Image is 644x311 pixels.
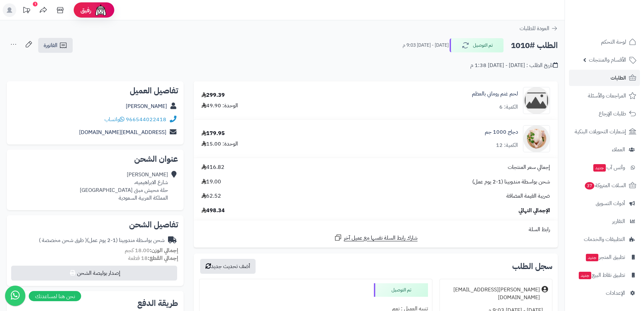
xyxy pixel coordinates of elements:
[499,103,518,111] div: الكمية: 6
[569,141,640,158] a: العملاء
[201,91,225,99] div: 299.39
[569,213,640,229] a: التقارير
[470,62,558,69] div: تاريخ الطلب : [DATE] - [DATE] 1:38 م
[601,37,626,47] span: لوحة التحكم
[128,254,178,262] small: 18 قطعة
[588,91,626,101] span: المراجعات والأسئلة
[472,90,518,98] a: لحم غنم روماني بالعظم
[578,270,625,280] span: تطبيق نقاط البيع
[569,88,640,104] a: المراجعات والأسئلة
[104,115,124,124] a: واتساب
[126,102,167,110] a: [PERSON_NAME]
[125,246,178,254] small: 18.00 كجم
[137,299,178,307] h2: طريقة الدفع
[596,199,625,208] span: أدوات التسويق
[344,234,418,242] span: شارك رابط السلة نفسها مع عميل آخر
[39,237,165,244] div: شحن بواسطة مندوبينا (1-2 يوم عمل)
[589,55,626,65] span: الأقسام والمنتجات
[612,145,625,154] span: العملاء
[569,285,640,301] a: الإعدادات
[150,246,178,254] strong: إجمالي الوزن:
[523,125,550,152] img: 683_68665723ae393_ea37f7fc-90x90.png
[569,195,640,212] a: أدوات التسويق
[80,171,168,202] div: [PERSON_NAME] شارع الابراهيميه، حلة محيش مبنى [GEOGRAPHIC_DATA] المملكة العربية السعودية
[512,262,552,270] h3: سجل الطلب
[148,254,178,262] strong: إجمالي القطع:
[12,221,178,229] h2: تفاصيل الشحن
[585,252,625,262] span: تطبيق المتجر
[612,217,625,226] span: التقارير
[44,41,57,49] span: الفاتورة
[201,192,221,200] span: 62.52
[584,181,626,190] span: السلات المتروكة
[201,178,221,186] span: 19.00
[569,267,640,283] a: تطبيق نقاط البيعجديد
[450,38,504,52] button: تم التوصيل
[611,73,626,83] span: الطلبات
[606,288,625,298] span: الإعدادات
[575,127,626,136] span: إشعارات التحويلات البنكية
[444,286,540,302] div: [PERSON_NAME][EMAIL_ADDRESS][DOMAIN_NAME]
[79,128,166,136] a: [EMAIL_ADDRESS][DOMAIN_NAME]
[569,249,640,265] a: تطبيق المتجرجديد
[403,42,449,49] small: [DATE] - [DATE] 9:03 م
[599,109,626,118] span: طلبات الإرجاع
[80,6,91,14] span: رفيق
[472,178,550,186] span: شحن بواسطة مندوبينا (1-2 يوم عمل)
[33,2,38,6] div: 1
[519,207,550,215] span: الإجمالي النهائي
[569,106,640,122] a: طلبات الإرجاع
[485,128,518,136] a: دجاج 1000 جم
[579,272,591,279] span: جديد
[593,163,625,172] span: وآتس آب
[11,266,177,281] button: إصدار بوليصة الشحن
[520,24,549,32] span: العودة للطلبات
[569,124,640,140] a: إشعارات التحويلات البنكية
[334,234,418,242] a: شارك رابط السلة نفسها مع عميل آخر
[511,39,558,52] h2: الطلب #1010
[523,87,550,114] img: no_image-90x90.png
[508,163,550,171] span: إجمالي سعر المنتجات
[569,159,640,176] a: وآتس آبجديد
[94,3,108,17] img: ai-face.png
[201,102,238,110] div: الوحدة: 49.90
[201,163,224,171] span: 416.82
[18,3,35,19] a: تحديثات المنصة
[569,177,640,194] a: السلات المتروكة37
[201,140,238,148] div: الوحدة: 15.00
[569,70,640,86] a: الطلبات
[196,226,555,234] div: رابط السلة
[12,87,178,95] h2: تفاصيل العميل
[38,38,73,53] a: الفاتورة
[126,115,166,124] a: 966544022418
[520,24,558,32] a: العودة للطلبات
[200,259,256,274] button: أضف تحديث جديد
[201,130,225,137] div: 179.95
[39,236,87,244] span: ( طرق شحن مخصصة )
[593,164,606,172] span: جديد
[569,231,640,247] a: التطبيقات والخدمات
[585,182,594,190] span: 37
[12,155,178,163] h2: عنوان الشحن
[584,235,625,244] span: التطبيقات والخدمات
[506,192,550,200] span: ضريبة القيمة المضافة
[374,283,428,297] div: تم التوصيل
[496,141,518,149] div: الكمية: 12
[201,207,225,215] span: 498.34
[586,254,598,261] span: جديد
[569,34,640,50] a: لوحة التحكم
